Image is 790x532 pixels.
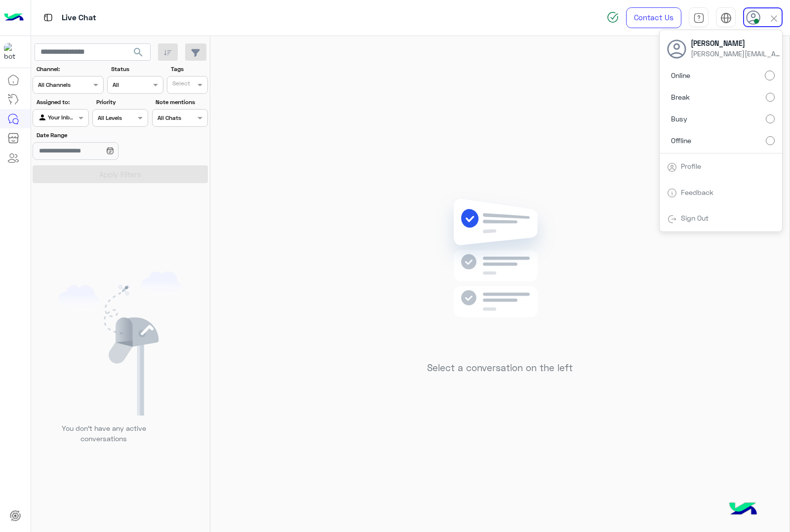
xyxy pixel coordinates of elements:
[693,12,705,24] img: tab
[171,79,190,90] div: Select
[720,12,732,24] img: tab
[626,7,681,28] a: Contact Us
[689,7,709,28] a: tab
[667,162,677,172] img: tab
[671,70,690,80] span: Online
[691,38,780,48] span: [PERSON_NAME]
[427,362,573,374] h5: Select a conversation on the left
[96,98,147,107] label: Priority
[54,423,154,444] p: You don’t have any active conversations
[667,214,677,224] img: tab
[132,46,144,58] span: search
[4,43,22,61] img: 713415422032625
[671,92,690,102] span: Break
[691,48,780,59] span: [PERSON_NAME][EMAIL_ADDRESS][DOMAIN_NAME]
[681,214,709,222] a: Sign Out
[768,13,780,24] img: close
[37,131,147,140] label: Date Range
[37,98,87,107] label: Assigned to:
[42,11,54,24] img: tab
[667,188,677,198] img: tab
[765,71,775,80] input: Online
[4,7,24,28] img: Logo
[681,162,701,170] a: Profile
[33,165,208,183] button: Apply Filters
[156,98,206,107] label: Note mentions
[171,65,207,74] label: Tags
[671,135,691,146] span: Offline
[607,11,619,23] img: spinner
[62,11,96,25] p: Live Chat
[111,65,162,74] label: Status
[429,191,571,355] img: no messages
[766,114,775,123] input: Busy
[726,493,760,527] img: hulul-logo.png
[766,136,775,145] input: Offline
[681,188,713,196] a: Feedback
[766,93,775,102] input: Break
[58,271,183,416] img: empty users
[671,114,687,124] span: Busy
[126,43,151,65] button: search
[37,65,103,74] label: Channel:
